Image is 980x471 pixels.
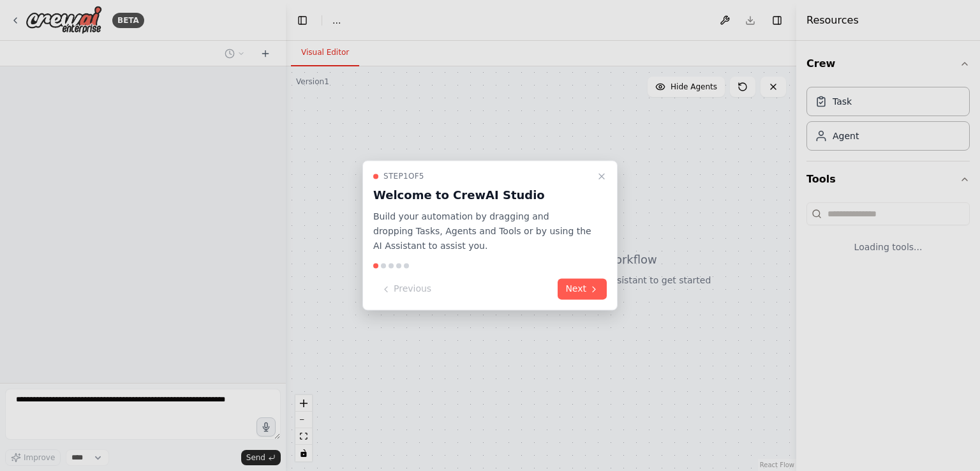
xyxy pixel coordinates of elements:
[558,279,607,300] button: Next
[373,186,591,204] h3: Welcome to CrewAI Studio
[383,171,424,181] span: Step 1 of 5
[293,11,311,29] button: Hide left sidebar
[594,168,609,184] button: Close walkthrough
[373,209,591,253] p: Build your automation by dragging and dropping Tasks, Agents and Tools or by using the AI Assista...
[373,279,439,300] button: Previous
